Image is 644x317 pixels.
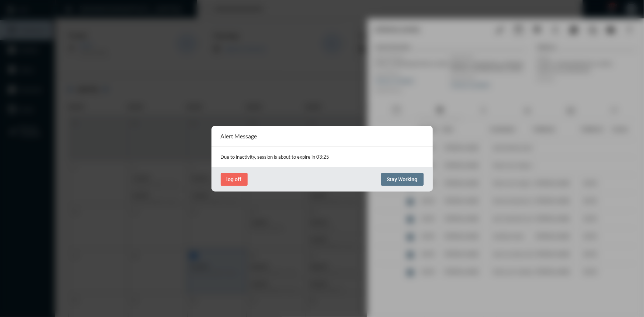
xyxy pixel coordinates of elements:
p: Due to inactivity, session is about to expire in 03:25 [221,154,424,160]
span: log off [227,176,242,182]
button: log off [221,173,248,186]
h2: Alert Message [221,132,257,139]
span: Stay Working [387,176,418,182]
button: Stay Working [381,173,424,186]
